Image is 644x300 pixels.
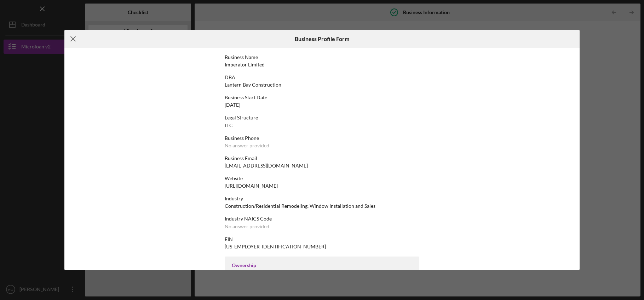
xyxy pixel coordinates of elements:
[225,123,233,128] div: LLC
[225,163,308,169] div: [EMAIL_ADDRESS][DOMAIN_NAME]
[225,216,419,222] div: Industry NAICS Code
[295,36,349,42] h6: Business Profile Form
[225,196,419,201] div: Industry
[225,236,419,242] div: EIN
[225,176,419,181] div: Website
[225,102,240,108] div: [DATE]
[225,95,419,100] div: Business Start Date
[225,244,326,249] div: [US_EMPLOYER_IDENTIFICATION_NUMBER]
[225,75,419,80] div: DBA
[225,143,269,148] div: No answer provided
[225,82,281,88] div: Lantern Bay Construction
[225,62,265,67] div: Imperator Limited
[225,183,278,189] div: [URL][DOMAIN_NAME]
[232,263,412,268] div: Ownership
[225,203,375,209] div: Construction/Residential Remodeling, Window Installation and Sales
[225,224,269,229] div: No answer provided
[225,54,419,60] div: Business Name
[225,135,419,141] div: Business Phone
[225,115,419,120] div: Legal Structure
[225,155,419,161] div: Business Email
